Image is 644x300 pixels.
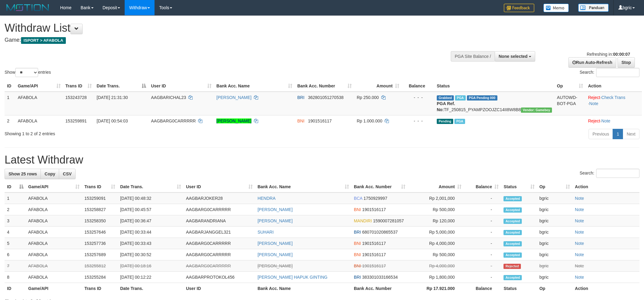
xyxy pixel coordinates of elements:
[118,272,183,283] td: [DATE] 00:12:22
[183,204,255,215] td: AAGBARG0CARRRRR
[258,207,293,212] a: [PERSON_NAME]
[504,4,534,12] img: Feedback.jpg
[82,272,118,283] td: 153255284
[5,22,423,34] h1: Withdraw List
[362,252,386,257] span: Copy 1901516117 to clipboard
[575,218,584,223] a: Note
[537,283,573,294] th: Op
[362,207,386,212] span: Copy 1901516117 to clipboard
[183,249,255,260] td: AAGBARG0CARRRRR
[255,283,351,294] th: Bank Acc. Name
[26,283,82,294] th: Game/API
[572,283,639,294] th: Action
[97,95,128,100] span: [DATE] 21:31:30
[578,4,609,12] img: panduan.png
[5,260,26,272] td: 7
[617,57,635,68] a: Stop
[575,252,584,257] a: Note
[575,230,584,235] a: Note
[408,260,464,272] td: Rp 4,000,000
[402,80,434,92] th: Balance
[118,238,183,249] td: [DATE] 00:33:43
[44,171,55,176] span: Copy
[503,196,522,201] span: Accepted
[464,181,501,192] th: Balance: activate to sort column ascending
[183,227,255,238] td: AAGBARJANGGEL321
[183,283,255,294] th: User ID
[82,227,118,238] td: 153257646
[596,68,639,77] input: Search:
[351,181,408,192] th: Bank Acc. Number: activate to sort column ascending
[5,238,26,249] td: 5
[543,4,569,12] img: Button%20Memo.svg
[354,80,402,92] th: Amount: activate to sort column ascending
[503,275,522,280] span: Accepted
[537,181,573,192] th: Op: activate to sort column ascending
[15,92,63,115] td: AFABOLA
[464,272,501,283] td: -
[362,275,398,280] span: Copy 383301033166534 to clipboard
[554,92,585,115] td: AUTOWD-BOT-PGA
[408,215,464,227] td: Rp 120,000
[214,80,295,92] th: Bank Acc. Name: activate to sort column ascending
[151,95,186,100] span: AAGBARICHAL23
[66,118,87,123] span: 153259891
[495,51,535,62] button: None selected
[97,118,128,123] span: [DATE] 00:54:03
[216,118,251,123] a: [PERSON_NAME]
[354,230,361,235] span: BRI
[82,249,118,260] td: 153257689
[5,115,15,126] td: 2
[5,181,26,192] th: ID: activate to sort column descending
[118,249,183,260] td: [DATE] 00:30:52
[362,230,398,235] span: Copy 680701020865537 to clipboard
[408,181,464,192] th: Amount: activate to sort column ascending
[464,238,501,249] td: -
[5,80,15,92] th: ID
[588,95,600,100] a: Reject
[537,215,573,227] td: bgric
[521,108,552,113] span: Vendor URL: https://payment21.1velocity.biz
[575,275,584,280] a: Note
[357,118,382,123] span: Rp 1.000.000
[26,272,82,283] td: AFABOLA
[554,80,585,92] th: Op: activate to sort column ascending
[183,238,255,249] td: AAGBARG0CARRRRR
[5,192,26,204] td: 1
[183,260,255,272] td: AAGBARG0CARRRRR
[63,80,94,92] th: Trans ID: activate to sort column ascending
[183,181,255,192] th: User ID: activate to sort column ascending
[455,95,466,101] span: Marked by bgric
[613,129,623,139] a: 1
[258,241,293,246] a: [PERSON_NAME]
[589,129,613,139] a: Previous
[364,196,387,201] span: Copy 1750929997 to clipboard
[66,95,87,100] span: 153243728
[575,263,584,268] a: Note
[151,118,196,123] span: AAGBARG0CARRRRR
[258,275,327,280] a: [PERSON_NAME] HAPUK GINTING
[183,192,255,204] td: AAGBARJOKER28
[572,181,639,192] th: Action
[354,218,372,223] span: MANDIRI
[503,207,522,213] span: Accepted
[5,154,639,166] h1: Latest Withdraw
[434,92,554,115] td: TF_250815_PYAMPZOOJZC14II8W8B8
[258,263,293,268] a: [PERSON_NAME]
[26,192,82,204] td: AFABOLA
[216,95,251,100] a: [PERSON_NAME]
[537,204,573,215] td: bgric
[5,3,51,12] img: MOTION_logo.png
[354,275,361,280] span: BRI
[5,128,264,137] div: Showing 1 to 2 of 2 entries
[26,204,82,215] td: AFABOLA
[503,219,522,224] span: Accepted
[255,181,351,192] th: Bank Acc. Name: activate to sort column ascending
[434,80,554,92] th: Status
[258,196,276,201] a: HENDRA
[354,241,361,246] span: BNI
[15,68,38,77] select: Showentries
[118,260,183,272] td: [DATE] 00:18:16
[26,227,82,238] td: AFABOLA
[118,227,183,238] td: [DATE] 00:33:44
